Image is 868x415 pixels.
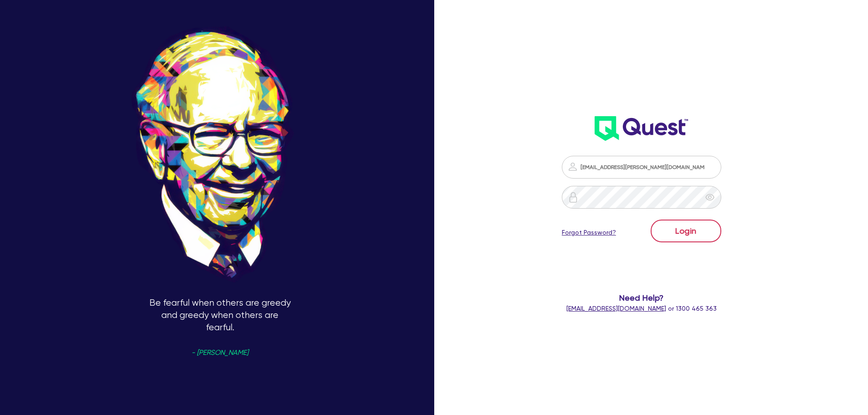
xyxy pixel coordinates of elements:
[562,228,616,237] a: Forgot Password?
[562,156,721,179] input: Email address
[191,349,248,356] span: - [PERSON_NAME]
[525,292,758,304] span: Need Help?
[705,193,714,202] span: eye
[566,305,717,312] span: or 1300 465 363
[567,161,578,172] img: icon-password
[566,305,666,312] a: [EMAIL_ADDRESS][DOMAIN_NAME]
[568,192,579,203] img: icon-password
[595,116,688,141] img: wH2k97JdezQIQAAAABJRU5ErkJggg==
[651,220,721,242] button: Login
